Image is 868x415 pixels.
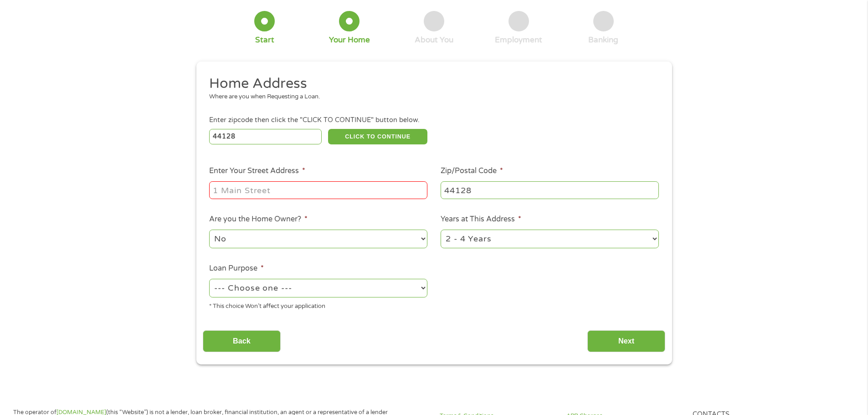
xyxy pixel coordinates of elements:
[209,299,427,311] div: * This choice Won’t affect your application
[209,181,427,199] input: 1 Main Street
[209,75,652,93] h2: Home Address
[209,115,658,125] div: Enter zipcode then click the "CLICK TO CONTINUE" button below.
[441,215,521,224] label: Years at This Address
[209,129,322,144] input: Enter Zipcode (e.g 01510)
[441,166,503,176] label: Zip/Postal Code
[209,215,308,224] label: Are you the Home Owner?
[209,92,652,102] div: Where are you when Requesting a Loan.
[209,264,264,273] label: Loan Purpose
[495,35,542,45] div: Employment
[255,35,274,45] div: Start
[587,330,665,353] input: Next
[328,129,427,144] button: CLICK TO CONTINUE
[203,330,281,353] input: Back
[415,35,453,45] div: About You
[329,35,370,45] div: Your Home
[588,35,618,45] div: Banking
[209,166,305,176] label: Enter Your Street Address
